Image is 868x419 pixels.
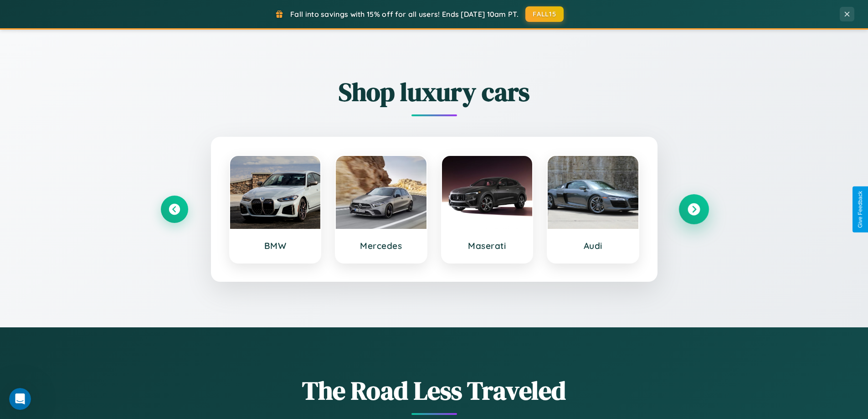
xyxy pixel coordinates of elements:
[451,240,524,251] h3: Maserati
[290,10,519,19] span: Fall into savings with 15% off for all users! Ends [DATE] 10am PT.
[161,373,708,408] h1: The Road Less Traveled
[525,6,564,22] button: FALL15
[345,240,417,251] h3: Mercedes
[161,74,708,109] h2: Shop luxury cars
[9,388,31,410] iframe: Intercom live chat
[857,191,863,228] div: Give Feedback
[557,240,629,251] h3: Audi
[239,240,312,251] h3: BMW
